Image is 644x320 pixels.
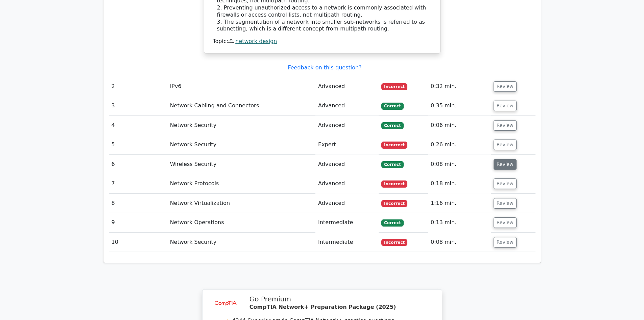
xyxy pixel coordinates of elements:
td: 8 [109,194,167,213]
button: Review [494,101,517,111]
span: Correct [381,122,403,129]
td: 0:26 min. [428,135,491,154]
td: 6 [109,155,167,174]
button: Review [494,81,517,92]
td: Advanced [315,155,379,174]
a: Feedback on this question? [288,64,361,71]
td: 0:35 min. [428,96,491,115]
td: 0:18 min. [428,174,491,193]
span: Incorrect [381,83,407,90]
td: Network Protocols [167,174,315,193]
td: Advanced [315,116,379,135]
button: Review [494,237,517,248]
span: Incorrect [381,142,407,148]
td: Network Virtualization [167,194,315,213]
td: Advanced [315,174,379,193]
div: Topic: [213,38,431,45]
td: 4 [109,116,167,135]
td: Intermediate [315,233,379,252]
td: Expert [315,135,379,154]
td: 5 [109,135,167,154]
td: 0:08 min. [428,233,491,252]
button: Review [494,159,517,170]
td: 7 [109,174,167,193]
td: 10 [109,233,167,252]
td: 0:08 min. [428,155,491,174]
td: Advanced [315,194,379,213]
td: 0:06 min. [428,116,491,135]
td: Intermediate [315,213,379,232]
td: 0:32 min. [428,77,491,96]
span: Incorrect [381,180,407,187]
td: Advanced [315,77,379,96]
span: Correct [381,219,403,226]
button: Review [494,120,517,131]
span: Incorrect [381,239,407,246]
span: Correct [381,103,403,109]
td: Network Security [167,135,315,154]
button: Review [494,178,517,189]
td: 2 [109,77,167,96]
td: Network Security [167,233,315,252]
td: 3 [109,96,167,115]
td: Network Security [167,116,315,135]
button: Review [494,198,517,209]
td: Advanced [315,96,379,115]
td: 9 [109,213,167,232]
td: Network Cabling and Connectors [167,96,315,115]
td: 0:13 min. [428,213,491,232]
td: 1:16 min. [428,194,491,213]
td: Wireless Security [167,155,315,174]
span: Incorrect [381,200,407,207]
button: Review [494,140,517,150]
td: Network Operations [167,213,315,232]
a: network design [235,38,277,44]
td: IPv6 [167,77,315,96]
button: Review [494,217,517,228]
span: Correct [381,161,403,168]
